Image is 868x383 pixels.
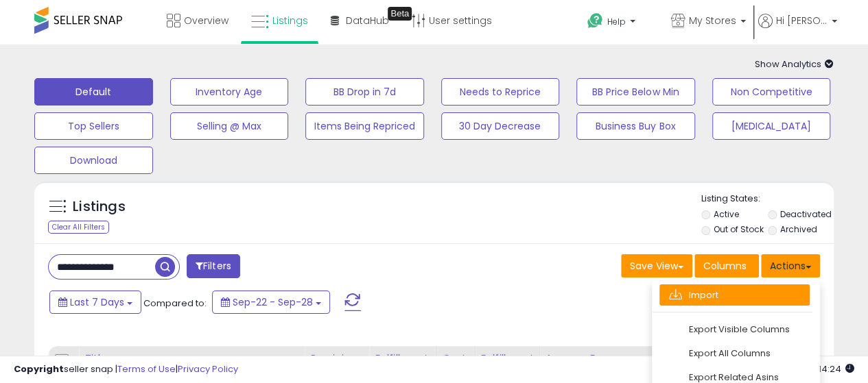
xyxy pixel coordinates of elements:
[797,362,854,375] span: 2025-10-6 14:24 GMT
[694,254,759,277] button: Columns
[758,14,837,45] a: Hi [PERSON_NAME]
[84,351,298,366] div: Title
[587,12,604,29] i: Get Help
[212,291,330,314] button: Sep-22 - Sep-28
[441,112,560,140] button: 30 Day Decrease
[143,297,207,310] span: Compared to:
[755,58,834,71] span: Show Analytics
[178,362,238,375] a: Privacy Policy
[780,223,817,235] label: Archived
[375,351,430,366] div: Fulfillment
[272,14,308,27] span: Listings
[73,197,126,217] h5: Listings
[187,254,240,278] button: Filters
[305,112,424,140] button: Items Being Repriced
[388,7,412,21] div: Tooltip anchor
[49,291,141,314] button: Last 7 Days
[576,112,695,140] button: Business Buy Box
[607,16,626,27] span: Help
[776,14,828,27] span: Hi [PERSON_NAME]
[659,343,810,364] a: Export All Columns
[170,78,289,106] button: Inventory Age
[14,362,64,375] strong: Copyright
[184,14,228,27] span: Overview
[761,254,820,277] button: Actions
[233,295,313,309] span: Sep-22 - Sep-28
[659,319,810,340] a: Export Visible Columns
[117,362,176,375] a: Terms of Use
[34,78,153,106] button: Default
[48,221,109,234] div: Clear All Filters
[701,193,834,206] p: Listing States:
[346,14,389,27] span: DataHub
[712,112,831,140] button: [MEDICAL_DATA]
[305,78,424,106] button: BB Drop in 7d
[34,147,153,174] button: Download
[170,112,289,140] button: Selling @ Max
[621,254,692,277] button: Save View
[443,351,469,366] div: Cost
[659,284,810,306] a: Import
[780,208,832,220] label: Deactivated
[713,223,763,235] label: Out of Stock
[70,295,124,309] span: Last 7 Days
[310,351,363,366] div: Repricing
[689,14,736,27] span: My Stores
[576,78,695,106] button: BB Price Below Min
[441,78,560,106] button: Needs to Reprice
[14,363,238,376] div: seller snap | |
[34,112,153,140] button: Top Sellers
[481,351,534,380] div: Fulfillment Cost
[546,351,664,366] div: Amazon Fees
[712,78,831,106] button: Non Competitive
[703,259,747,273] span: Columns
[576,2,659,45] a: Help
[713,208,738,220] label: Active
